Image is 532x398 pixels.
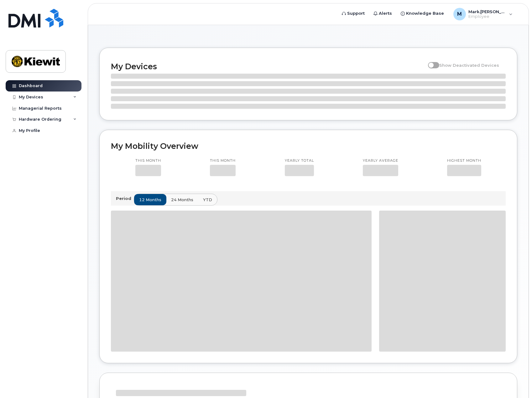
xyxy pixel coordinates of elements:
[171,197,193,203] span: 24 months
[135,158,161,163] p: This month
[116,196,134,202] p: Period
[285,158,314,163] p: Yearly total
[439,63,499,68] span: Show Deactivated Devices
[111,141,506,151] h2: My Mobility Overview
[111,62,425,71] h2: My Devices
[428,59,433,64] input: Show Deactivated Devices
[363,158,398,163] p: Yearly average
[210,158,236,163] p: This month
[203,197,212,203] span: YTD
[447,158,481,163] p: Highest month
